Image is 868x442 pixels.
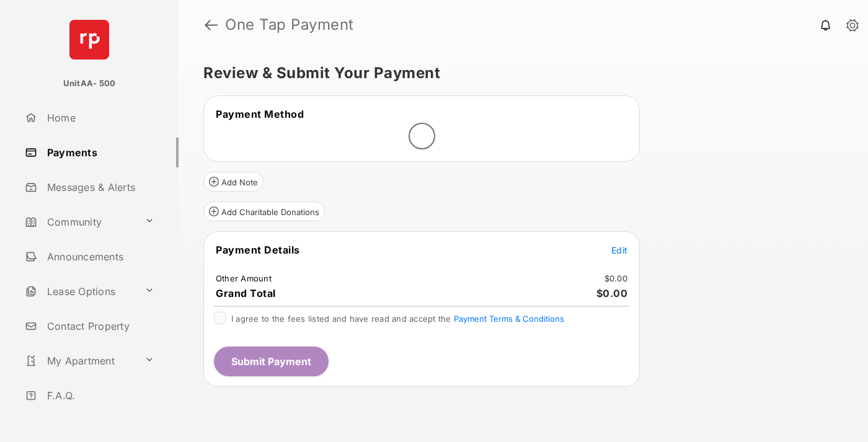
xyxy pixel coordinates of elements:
[20,346,139,376] a: My Apartment
[20,207,139,237] a: Community
[214,347,329,376] button: Submit Payment
[203,66,833,81] h5: Review & Submit Your Payment
[596,287,628,299] span: $0.00
[604,273,628,284] td: $0.00
[454,314,564,324] button: I agree to the fees listed and have read and accept the
[20,276,139,306] a: Lease Options
[20,242,179,272] a: Announcements
[216,244,300,256] span: Payment Details
[203,201,325,221] button: Add Charitable Donations
[611,244,627,256] button: Edit
[225,17,354,32] strong: One Tap Payment
[20,311,179,341] a: Contact Property
[63,77,116,90] p: UnitAA- 500
[20,172,179,202] a: Messages & Alerts
[611,245,627,255] span: Edit
[216,108,304,120] span: Payment Method
[215,273,272,284] td: Other Amount
[20,103,179,133] a: Home
[203,172,263,192] button: Add Note
[20,381,179,410] a: F.A.Q.
[231,314,564,324] span: I agree to the fees listed and have read and accept the
[216,287,276,299] span: Grand Total
[20,138,179,167] a: Payments
[69,20,109,60] img: svg+xml;base64,PHN2ZyB4bWxucz0iaHR0cDovL3d3dy53My5vcmcvMjAwMC9zdmciIHdpZHRoPSI2NCIgaGVpZ2h0PSI2NC...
